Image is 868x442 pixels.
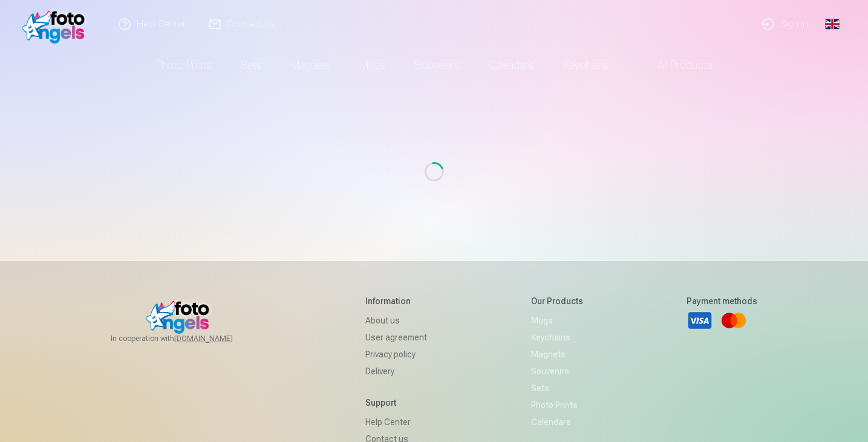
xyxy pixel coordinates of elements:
[365,397,427,409] h5: Support
[720,307,747,334] a: Mastercard
[687,295,757,307] h5: Payment methods
[531,295,583,307] h5: Our products
[531,380,583,397] a: Sets
[365,312,427,329] a: About us
[365,414,427,431] a: Help Center
[365,363,427,380] a: Delivery
[624,48,727,82] a: All products
[531,329,583,346] a: Keychains
[142,48,226,82] a: Photo prints
[345,48,400,82] a: Mugs
[531,346,583,363] a: Magnets
[549,48,624,82] a: Keychains
[276,48,345,82] a: Magnets
[531,414,583,431] a: Calendars
[226,48,276,82] a: Sets
[400,48,474,82] a: Souvenirs
[174,334,262,343] a: [DOMAIN_NAME]
[365,329,427,346] a: User agreement
[111,334,262,343] span: In cooperation with
[531,397,583,414] a: Photo prints
[22,5,91,44] img: /fa1
[365,295,427,307] h5: Information
[365,346,427,363] a: Privacy policy
[474,48,549,82] a: Calendars
[531,312,583,329] a: Mugs
[531,363,583,380] a: Souvenirs
[687,307,713,334] a: Visa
